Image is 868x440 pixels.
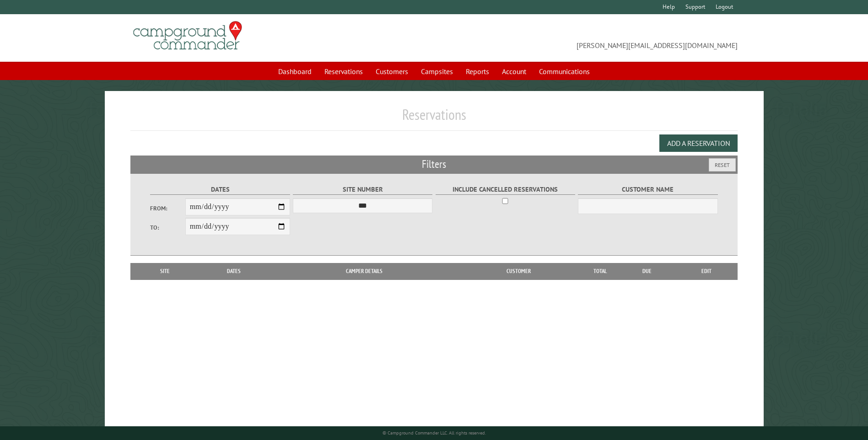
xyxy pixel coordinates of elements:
[370,63,414,80] a: Customers
[434,25,738,51] span: [PERSON_NAME][EMAIL_ADDRESS][DOMAIN_NAME]
[582,263,618,279] th: Total
[383,430,486,436] small: © Campground Commander LLC. All rights reserved.
[319,63,368,80] a: Reservations
[496,63,532,80] a: Account
[130,18,245,54] img: Campground Commander
[455,263,582,279] th: Customer
[534,63,595,80] a: Communications
[195,263,273,279] th: Dates
[460,63,495,80] a: Reports
[709,158,736,172] button: Reset
[135,263,194,279] th: Site
[415,63,458,80] a: Campsites
[150,184,290,195] label: Dates
[130,156,737,173] h2: Filters
[130,106,737,131] h1: Reservations
[676,263,738,279] th: Edit
[578,184,717,195] label: Customer Name
[618,263,676,279] th: Due
[273,263,455,279] th: Camper Details
[293,184,432,195] label: Site Number
[273,63,317,80] a: Dashboard
[150,223,185,232] label: To:
[436,184,575,195] label: Include Cancelled Reservations
[659,134,738,152] button: Add a Reservation
[150,204,185,213] label: From:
